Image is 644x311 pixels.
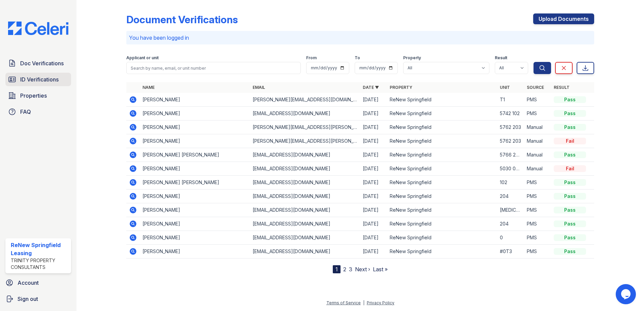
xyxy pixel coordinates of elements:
[363,300,364,305] div: |
[387,134,497,148] td: ReNew Springfield
[250,120,360,134] td: [PERSON_NAME][EMAIL_ADDRESS][PERSON_NAME][DOMAIN_NAME]
[360,189,387,203] td: [DATE]
[140,189,250,203] td: [PERSON_NAME]
[363,85,379,90] a: Date ▼
[140,231,250,245] td: [PERSON_NAME]
[5,89,71,102] a: Properties
[140,245,250,258] td: [PERSON_NAME]
[554,138,586,144] div: Fail
[360,217,387,231] td: [DATE]
[140,148,250,162] td: [PERSON_NAME] [PERSON_NAME]
[524,93,551,107] td: PMS
[403,55,421,61] label: Property
[554,110,586,117] div: Pass
[387,245,497,258] td: ReNew Springfield
[140,134,250,148] td: [PERSON_NAME]
[524,189,551,203] td: PMS
[360,93,387,107] td: [DATE]
[373,266,388,273] a: Last »
[5,105,71,118] a: FAQ
[524,176,551,189] td: PMS
[360,231,387,245] td: [DATE]
[616,284,637,304] iframe: chat widget
[306,55,317,61] label: From
[554,179,586,186] div: Pass
[140,217,250,231] td: [PERSON_NAME]
[140,120,250,134] td: [PERSON_NAME]
[3,22,74,35] img: CE_Logo_Blue-a8612792a0a2168367f1c8372b55b34899dd931a85d93a1a3d3e32e68fde9ad4.png
[524,217,551,231] td: PMS
[524,107,551,120] td: PMS
[360,245,387,258] td: [DATE]
[497,120,524,134] td: 5762 203
[250,245,360,258] td: [EMAIL_ADDRESS][DOMAIN_NAME]
[140,93,250,107] td: [PERSON_NAME]
[390,85,412,90] a: Property
[360,120,387,134] td: [DATE]
[343,266,346,273] a: 2
[500,85,510,90] a: Unit
[18,295,38,303] span: Sign out
[250,93,360,107] td: [PERSON_NAME][EMAIL_ADDRESS][DOMAIN_NAME]
[554,207,586,213] div: Pass
[355,55,360,61] label: To
[20,59,64,67] span: Doc Verifications
[497,148,524,162] td: 5766 204
[250,217,360,231] td: [EMAIL_ADDRESS][DOMAIN_NAME]
[527,85,544,90] a: Source
[140,162,250,176] td: [PERSON_NAME]
[11,241,68,257] div: ReNew Springfield Leasing
[5,73,71,86] a: ID Verifications
[355,266,370,273] a: Next ›
[554,124,586,131] div: Pass
[524,203,551,217] td: PMS
[554,151,586,158] div: Pass
[554,165,586,172] div: Fail
[360,162,387,176] td: [DATE]
[250,231,360,245] td: [EMAIL_ADDRESS][DOMAIN_NAME]
[497,217,524,231] td: 204
[18,279,39,287] span: Account
[126,13,238,26] div: Document Verifications
[524,148,551,162] td: Manual
[250,203,360,217] td: [EMAIL_ADDRESS][DOMAIN_NAME]
[3,292,74,306] button: Sign out
[524,245,551,258] td: PMS
[349,266,352,273] a: 3
[250,176,360,189] td: [EMAIL_ADDRESS][DOMAIN_NAME]
[360,203,387,217] td: [DATE]
[387,120,497,134] td: ReNew Springfield
[497,93,524,107] td: T1
[140,176,250,189] td: [PERSON_NAME] [PERSON_NAME]
[126,55,159,61] label: Applicant or unit
[5,57,71,70] a: Doc Verifications
[126,62,301,74] input: Search by name, email, or unit number
[524,162,551,176] td: Manual
[142,85,155,90] a: Name
[554,220,586,227] div: Pass
[497,231,524,245] td: 0
[554,248,586,255] div: Pass
[387,107,497,120] td: ReNew Springfield
[497,107,524,120] td: 5742 102
[140,107,250,120] td: [PERSON_NAME]
[387,203,497,217] td: ReNew Springfield
[524,120,551,134] td: Manual
[387,176,497,189] td: ReNew Springfield
[129,34,591,42] p: You have been logged in
[360,176,387,189] td: [DATE]
[497,162,524,176] td: 5030 0T3
[250,148,360,162] td: [EMAIL_ADDRESS][DOMAIN_NAME]
[360,107,387,120] td: [DATE]
[140,203,250,217] td: [PERSON_NAME]
[253,85,265,90] a: Email
[497,134,524,148] td: 5762 203
[250,107,360,120] td: [EMAIL_ADDRESS][DOMAIN_NAME]
[554,85,570,90] a: Result
[497,176,524,189] td: 102
[360,148,387,162] td: [DATE]
[524,231,551,245] td: PMS
[3,276,74,289] a: Account
[20,75,59,83] span: ID Verifications
[387,148,497,162] td: ReNew Springfield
